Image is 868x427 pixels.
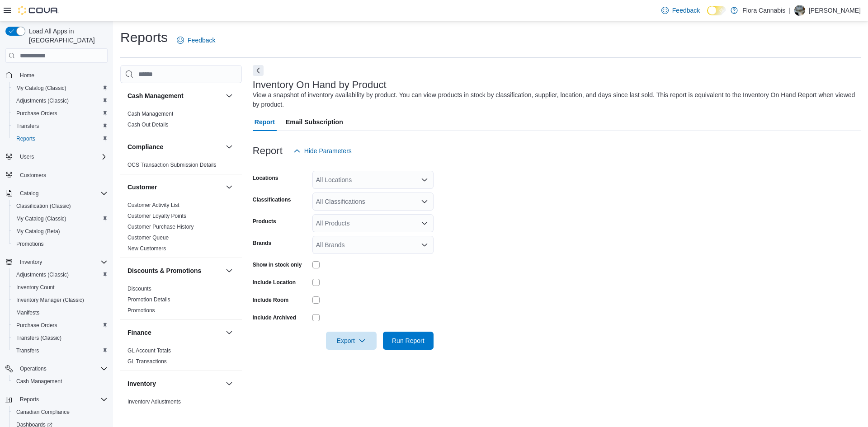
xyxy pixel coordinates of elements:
[13,307,43,318] a: Manifests
[127,398,181,405] span: Inventory Adjustments
[253,279,296,286] label: Include Location
[127,379,156,388] h3: Inventory
[13,83,70,94] a: My Catalog (Classic)
[13,269,72,280] a: Adjustments (Classic)
[9,82,111,94] button: My Catalog (Classic)
[13,269,108,280] span: Adjustments (Classic)
[224,265,235,276] button: Discounts & Promotions
[120,28,168,47] h1: Reports
[9,107,111,120] button: Purchase Orders
[13,108,108,119] span: Purchase Orders
[20,365,47,372] span: Operations
[13,226,108,237] span: My Catalog (Beta)
[794,5,805,16] div: Erin Coulter
[127,183,222,192] button: Customer
[2,187,111,200] button: Catalog
[290,142,355,160] button: Hide Parameters
[9,319,111,332] button: Purchase Orders
[13,213,70,224] a: My Catalog (Classic)
[13,213,108,224] span: My Catalog (Classic)
[127,213,186,219] a: Customer Loyalty Points
[2,150,111,163] button: Users
[9,406,111,418] button: Canadian Compliance
[421,220,428,227] button: Open list of options
[809,5,861,16] p: [PERSON_NAME]
[16,271,69,278] span: Adjustments (Classic)
[16,334,61,342] span: Transfers (Classic)
[331,332,371,350] span: Export
[16,110,57,117] span: Purchase Orders
[13,376,66,387] a: Cash Management
[13,226,64,237] a: My Catalog (Beta)
[789,5,791,16] p: |
[20,172,46,179] span: Customers
[127,399,181,405] a: Inventory Adjustments
[127,161,217,169] span: OCS Transaction Submission Details
[16,188,108,199] span: Catalog
[127,245,166,252] a: New Customers
[16,394,108,405] span: Reports
[127,358,167,365] a: GL Transactions
[9,200,111,212] button: Classification (Classic)
[16,363,50,374] button: Operations
[16,347,39,354] span: Transfers
[672,6,700,15] span: Feedback
[16,408,70,416] span: Canadian Compliance
[13,345,42,356] a: Transfers
[253,145,283,156] h3: Report
[13,108,61,119] a: Purchase Orders
[224,141,235,152] button: Compliance
[127,245,166,252] span: New Customers
[127,234,169,241] span: Customer Queue
[9,332,111,344] button: Transfers (Classic)
[253,90,856,109] div: View a snapshot of inventory availability by product. You can view products in stock by classific...
[253,314,296,321] label: Include Archived
[16,228,60,235] span: My Catalog (Beta)
[16,97,69,104] span: Adjustments (Classic)
[16,309,39,316] span: Manifests
[2,256,111,268] button: Inventory
[16,84,66,92] span: My Catalog (Classic)
[13,307,108,318] span: Manifests
[16,296,84,304] span: Inventory Manager (Classic)
[127,202,179,208] a: Customer Activity List
[13,133,39,144] a: Reports
[13,320,108,331] span: Purchase Orders
[127,162,217,168] a: OCS Transaction Submission Details
[20,72,34,79] span: Home
[2,68,111,81] button: Home
[286,113,343,131] span: Email Subscription
[16,169,108,181] span: Customers
[253,261,302,268] label: Show in stock only
[13,333,108,343] span: Transfers (Classic)
[16,257,46,267] button: Inventory
[127,110,173,117] span: Cash Management
[13,95,72,106] a: Adjustments (Classic)
[16,257,108,267] span: Inventory
[13,376,108,387] span: Cash Management
[120,283,242,319] div: Discounts & Promotions
[16,170,50,181] a: Customers
[16,202,71,210] span: Classification (Classic)
[16,151,108,162] span: Users
[127,122,169,128] a: Cash Out Details
[16,69,108,80] span: Home
[120,200,242,258] div: Customer
[16,284,55,291] span: Inventory Count
[16,151,38,162] button: Users
[127,142,163,151] h3: Compliance
[2,393,111,406] button: Reports
[127,223,194,230] span: Customer Purchase History
[16,394,42,405] button: Reports
[120,345,242,371] div: Finance
[326,332,377,350] button: Export
[127,296,170,303] a: Promotion Details
[127,286,151,292] a: Discounts
[25,27,108,45] span: Load All Apps in [GEOGRAPHIC_DATA]
[13,407,73,418] a: Canadian Compliance
[13,282,58,293] a: Inventory Count
[253,218,276,225] label: Products
[16,122,39,130] span: Transfers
